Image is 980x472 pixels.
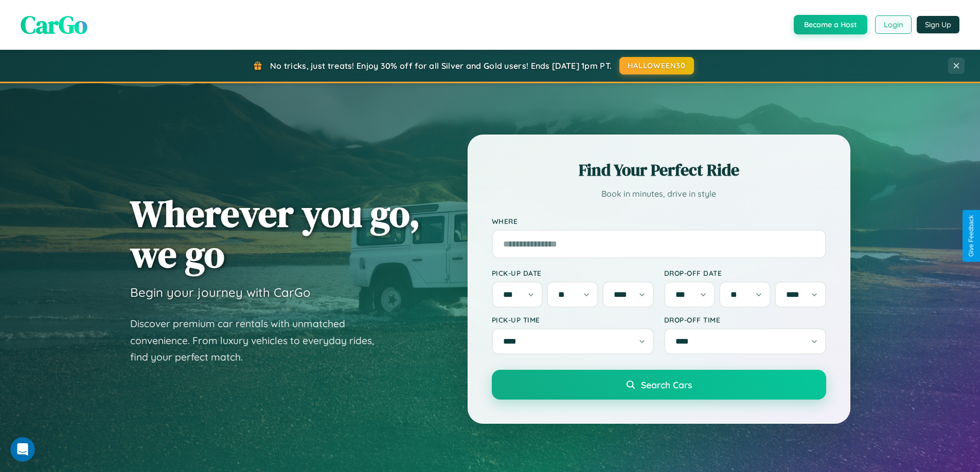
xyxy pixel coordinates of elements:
[492,315,654,324] label: Pick-up Time
[664,315,826,324] label: Drop-off Time
[492,186,826,201] p: Book in minutes, drive in style
[492,217,826,225] label: Where
[10,437,35,462] iframe: Intercom live chat
[641,379,692,390] span: Search Cars
[270,61,612,71] span: No tricks, just treats! Enjoy 30% off for all Silver and Gold users! Ends [DATE] 1pm PT.
[492,269,654,277] label: Pick-up Date
[968,215,975,257] div: Give Feedback
[130,193,420,274] h1: Wherever you go, we go
[492,159,826,181] h2: Find Your Perfect Ride
[917,16,959,33] button: Sign Up
[619,57,694,74] button: HALLOWEEN30
[130,285,311,300] h3: Begin your journey with CarGo
[664,269,826,277] label: Drop-off Date
[794,15,867,34] button: Become a Host
[130,315,387,366] p: Discover premium car rentals with unmatched convenience. From luxury vehicles to everyday rides, ...
[21,8,87,42] span: CarGo
[492,370,826,400] button: Search Cars
[875,15,912,34] button: Login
